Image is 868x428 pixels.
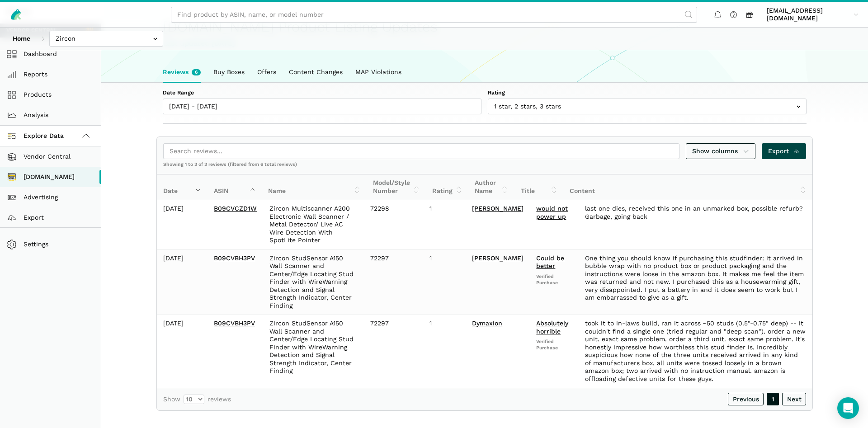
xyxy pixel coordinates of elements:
[536,339,572,351] span: Verified Purchase
[349,62,408,83] a: MAP Violations
[837,397,859,419] div: Open Intercom Messenger
[472,205,524,212] a: [PERSON_NAME]
[423,200,466,249] td: 1
[171,7,697,23] input: Find product by ASIN, name, or model number
[585,320,806,383] div: took it to in-laws build, ran it across ~50 studs (0.5"-0.75" deep) -- it couldn't find a single ...
[364,315,423,388] td: 72297
[157,249,208,315] td: [DATE]
[49,31,163,47] input: Zircon
[764,5,862,24] a: [EMAIL_ADDRESS][DOMAIN_NAME]
[728,393,764,405] a: Previous
[563,174,812,200] th: Content: activate to sort column ascending
[767,7,850,23] span: [EMAIL_ADDRESS][DOMAIN_NAME]
[6,31,37,47] a: Home
[426,174,468,200] th: Rating: activate to sort column ascending
[536,273,572,286] span: Verified Purchase
[536,254,564,270] a: Could be better
[9,131,64,141] span: Explore Data
[263,200,364,249] td: Zircon Multiscanner A200 Electronic Wall Scanner / Metal Detector/ Live AC Wire Detection With Sp...
[468,174,514,200] th: Author Name: activate to sort column ascending
[263,249,364,315] td: Zircon StudSensor A150 Wall Scanner and Center/Edge Locating Stud Finder with WireWarning Detecti...
[585,254,806,302] div: One thing you should know if purchasing this studfinder: it arrived in bubble wrap with no produc...
[251,62,283,83] a: Offers
[488,99,807,114] input: 1 star, 2 stars, 3 stars
[686,143,755,159] a: Show columns
[585,205,806,221] div: last one dies, received this one in an unmarked box, possible refurb? Garbage, going back
[536,205,568,220] a: would not power up
[208,174,262,200] th: ASIN: activate to sort column ascending
[782,393,806,405] a: Next
[157,174,208,200] th: Date: activate to sort column ascending
[514,174,563,200] th: Title: activate to sort column ascending
[364,249,423,315] td: 72297
[156,62,207,83] a: Reviews6
[262,174,367,200] th: Name: activate to sort column ascending
[472,320,502,327] a: Dymaxion
[762,143,807,159] a: Export
[364,200,423,249] td: 72298
[768,146,800,156] span: Export
[536,320,568,335] a: Absolutely horrible
[488,89,807,97] label: Rating
[192,69,201,75] span: New reviews in the last week
[184,395,204,404] select: Showreviews
[163,143,679,159] input: Search reviews...
[163,395,231,404] label: Show reviews
[214,320,255,327] a: B09CVBH3PV
[157,200,208,249] td: [DATE]
[692,146,749,156] span: Show columns
[214,205,257,212] a: B09CVCZD1W
[767,393,779,405] a: 1
[207,62,251,83] a: Buy Boxes
[214,254,255,262] a: B09CVBH3PV
[367,174,426,200] th: Model/Style Number: activate to sort column ascending
[423,315,466,388] td: 1
[163,89,481,97] label: Date Range
[157,315,208,388] td: [DATE]
[157,161,812,174] div: Showing 1 to 3 of 3 reviews (filtered from 6 total reviews)
[472,254,524,262] a: [PERSON_NAME]
[263,315,364,388] td: Zircon StudSensor A150 Wall Scanner and Center/Edge Locating Stud Finder with WireWarning Detecti...
[283,62,349,83] a: Content Changes
[423,249,466,315] td: 1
